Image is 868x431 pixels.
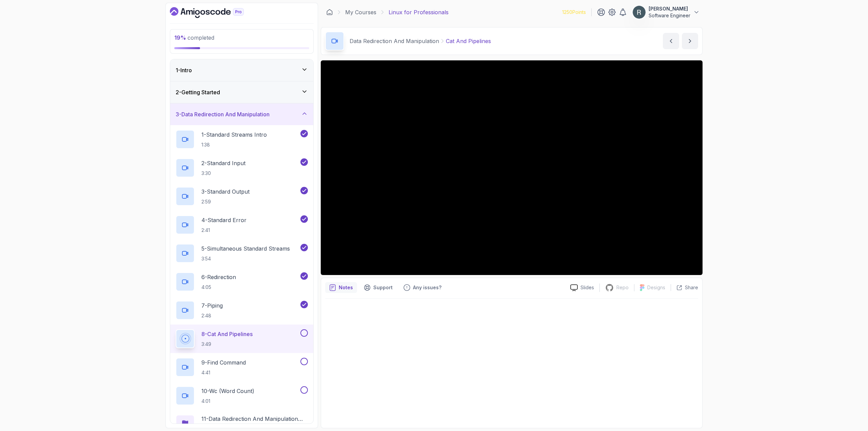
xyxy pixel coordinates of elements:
p: 2:59 [201,198,250,205]
p: Share [685,284,698,291]
button: 3-Data Redirection And Manipulation [170,103,313,125]
p: 7 - Piping [201,301,223,310]
p: Support [373,284,393,291]
a: Dashboard [326,9,333,16]
p: 1250 Points [562,9,586,16]
button: 4-Standard Error2:41 [176,215,308,234]
p: 2 - Standard Input [201,159,245,167]
button: 10-Wc (Word Count)4:01 [176,386,308,405]
p: Any issues? [413,284,441,291]
button: previous content [663,33,679,49]
iframe: 8 - Cat and pipelines [321,60,703,275]
p: Notes [339,284,353,291]
button: 1-Standard Streams Intro1:38 [176,130,308,149]
p: 3:49 [201,341,253,348]
p: 10 - Wc (Word Count) [201,387,254,395]
a: My Courses [345,8,376,16]
a: Slides [565,284,599,291]
p: Designs [647,284,665,291]
p: [PERSON_NAME] [649,5,690,12]
button: Feedback button [399,282,446,293]
p: Slides [580,284,594,291]
button: 5-Simultaneous Standard Streams3:54 [176,244,308,263]
button: notes button [325,282,357,293]
p: 2:41 [201,227,246,234]
button: 3-Standard Output2:59 [176,187,308,206]
button: 2-Standard Input3:30 [176,158,308,177]
p: 4:01 [201,398,254,405]
p: 11 - Data Redirection and Manipulation Quiz [201,415,308,423]
p: 9 - Find Command [201,358,246,367]
p: Cat And Pipelines [446,37,491,45]
button: Support button [360,282,397,293]
button: user profile image[PERSON_NAME]Software Engineer [632,5,700,19]
button: 7-Piping2:48 [176,301,308,320]
p: 8 - Cat And Pipelines [201,330,253,338]
button: 1-Intro [170,59,313,81]
p: Data Redirection And Manipulation [350,37,439,45]
button: Share [671,284,698,291]
p: Repo [616,284,629,291]
h3: 1 - Intro [176,66,192,74]
p: 3:30 [201,170,245,177]
p: 6 - Redirection [201,273,236,281]
p: 3:54 [201,255,290,262]
p: 4:41 [201,369,246,376]
p: 4:05 [201,284,236,291]
button: 2-Getting Started [170,81,313,103]
span: 19 % [174,34,186,41]
p: 5 - Simultaneous Standard Streams [201,244,290,253]
p: 1:38 [201,141,267,148]
button: 9-Find Command4:41 [176,358,308,377]
p: 4 - Standard Error [201,216,246,224]
a: Dashboard [170,7,259,18]
p: Software Engineer [649,12,690,19]
span: completed [174,34,214,41]
p: Linux for Professionals [389,8,449,16]
button: 8-Cat And Pipelines3:49 [176,329,308,348]
p: 2:48 [201,312,223,319]
p: 3 - Standard Output [201,188,250,196]
p: 1 - Standard Streams Intro [201,131,267,139]
button: next content [682,33,698,49]
img: user profile image [633,6,646,19]
button: 6-Redirection4:05 [176,272,308,291]
h3: 2 - Getting Started [176,88,220,96]
h3: 3 - Data Redirection And Manipulation [176,110,270,118]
